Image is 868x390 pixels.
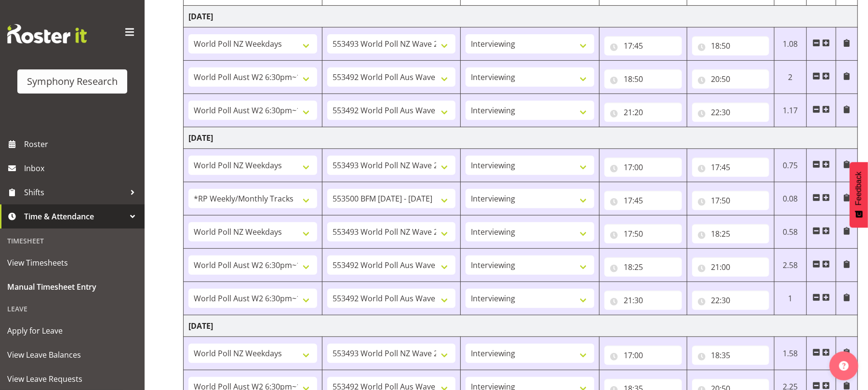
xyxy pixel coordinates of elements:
a: Manual Timesheet Entry [2,275,142,299]
span: View Leave Requests [7,372,137,386]
span: Feedback [855,172,863,205]
td: 0.08 [775,182,807,215]
td: 2.58 [775,249,807,282]
td: [DATE] [184,6,858,27]
input: Click to select... [692,291,770,310]
span: Time & Attendance [24,209,125,224]
td: 1 [775,282,807,315]
div: Symphony Research [27,74,118,89]
input: Click to select... [692,191,770,210]
a: View Timesheets [2,251,142,275]
span: Roster [24,137,140,151]
input: Click to select... [692,257,770,277]
span: Apply for Leave [7,323,137,338]
span: Manual Timesheet Entry [7,280,137,294]
button: Feedback - Show survey [850,162,868,228]
td: 1.17 [775,94,807,127]
td: 0.75 [775,149,807,182]
td: 1.08 [775,27,807,61]
span: View Leave Balances [7,348,137,362]
input: Click to select... [692,36,770,55]
input: Click to select... [604,191,682,210]
a: View Leave Balances [2,343,142,367]
input: Click to select... [604,257,682,277]
td: [DATE] [184,127,858,149]
input: Click to select... [604,291,682,310]
input: Click to select... [604,224,682,243]
td: 0.58 [775,215,807,249]
td: 2 [775,61,807,94]
span: View Timesheets [7,256,137,270]
input: Click to select... [604,69,682,89]
a: Apply for Leave [2,319,142,343]
input: Click to select... [692,158,770,177]
input: Click to select... [692,346,770,365]
input: Click to select... [692,224,770,243]
input: Click to select... [692,103,770,122]
input: Click to select... [604,36,682,55]
td: 1.58 [775,337,807,370]
img: help-xxl-2.png [839,361,849,371]
input: Click to select... [604,346,682,365]
input: Click to select... [692,69,770,89]
div: Timesheet [2,231,142,251]
input: Click to select... [604,158,682,177]
div: Leave [2,299,142,319]
span: Shifts [24,185,125,200]
span: Inbox [24,161,140,175]
input: Click to select... [604,103,682,122]
td: [DATE] [184,315,858,337]
img: Rosterit website logo [7,24,87,43]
